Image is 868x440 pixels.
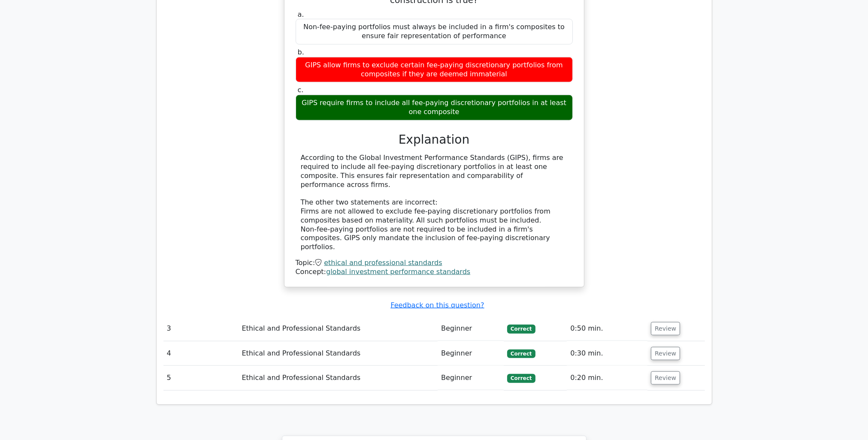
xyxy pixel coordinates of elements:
td: Ethical and Professional Standards [239,341,438,366]
div: GIPS allow firms to exclude certain fee-paying discretionary portfolios from composites if they a... [296,57,573,83]
td: Beginner [438,341,504,366]
td: 0:20 min. [567,366,647,390]
div: GIPS require firms to include all fee-paying discretionary portfolios in at least one composite [296,95,573,121]
button: Review [651,371,680,385]
td: Beginner [438,366,504,390]
td: Ethical and Professional Standards [239,316,438,341]
span: a. [298,10,304,18]
td: 4 [163,341,239,366]
td: 3 [163,316,239,341]
button: Review [651,347,680,360]
span: Correct [507,350,535,358]
td: Beginner [438,316,504,341]
div: Topic: [296,259,573,268]
button: Review [651,322,680,335]
td: 5 [163,366,239,390]
div: Non-fee-paying portfolios must always be included in a firm's composites to ensure fair represent... [296,19,573,45]
span: Correct [507,374,535,383]
td: Ethical and Professional Standards [239,366,438,390]
a: global investment performance standards [326,268,470,276]
td: 0:50 min. [567,316,647,341]
a: Feedback on this question? [390,301,484,309]
span: c. [298,86,304,94]
div: Concept: [296,268,573,277]
a: ethical and professional standards [324,259,442,267]
span: b. [298,48,304,56]
div: According to the Global Investment Performance Standards (GIPS), firms are required to include al... [301,154,568,252]
td: 0:30 min. [567,341,647,366]
h3: Explanation [301,133,568,147]
span: Correct [507,325,535,333]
